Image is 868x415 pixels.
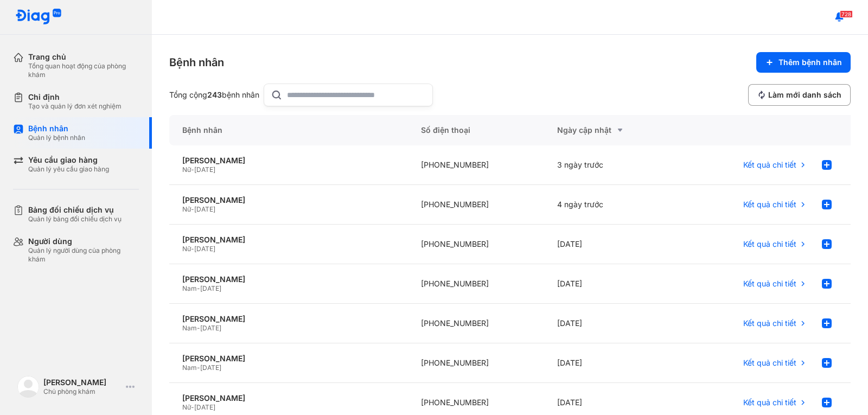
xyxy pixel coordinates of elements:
div: [PHONE_NUMBER] [408,304,544,343]
img: logo [15,9,62,25]
span: [DATE] [194,205,215,213]
div: [PERSON_NAME] [182,195,395,205]
span: - [191,205,194,213]
div: Bệnh nhân [169,55,224,70]
span: Nữ [182,403,191,411]
span: Làm mới danh sách [768,90,841,100]
span: Kết quả chi tiết [743,398,796,407]
div: Bệnh nhân [28,124,85,133]
span: Nữ [182,165,191,174]
span: [DATE] [194,245,215,253]
div: Trang chủ [28,52,139,62]
div: [DATE] [544,264,680,304]
span: Kết quả chi tiết [743,279,796,289]
div: [PERSON_NAME] [43,378,122,387]
span: Kết quả chi tiết [743,318,796,328]
div: Tổng cộng bệnh nhân [169,90,259,100]
span: - [197,363,200,372]
div: [DATE] [544,304,680,343]
div: Quản lý bảng đối chiếu dịch vụ [28,215,122,224]
div: Số điện thoại [408,115,544,145]
img: logo [17,376,39,398]
span: Kết quả chi tiết [743,200,796,209]
span: [DATE] [200,324,221,332]
div: [PERSON_NAME] [182,156,395,165]
div: Tạo và quản lý đơn xét nghiệm [28,102,122,111]
span: Nữ [182,245,191,253]
div: [DATE] [544,225,680,264]
div: Chỉ định [28,92,122,102]
div: [DATE] [544,343,680,383]
div: 4 ngày trước [544,185,680,225]
div: Quản lý yêu cầu giao hàng [28,165,109,174]
span: - [191,245,194,253]
div: [PHONE_NUMBER] [408,264,544,304]
span: [DATE] [194,165,215,174]
div: Quản lý người dùng của phòng khám [28,246,139,264]
div: [PERSON_NAME] [182,314,395,324]
div: Bảng đối chiếu dịch vụ [28,205,122,215]
span: 728 [840,10,853,18]
span: Kết quả chi tiết [743,160,796,170]
div: Yêu cầu giao hàng [28,155,109,165]
div: Bệnh nhân [169,115,408,145]
div: Tổng quan hoạt động của phòng khám [28,62,139,79]
span: - [191,403,194,411]
span: Nam [182,324,197,332]
div: 3 ngày trước [544,145,680,185]
div: [PHONE_NUMBER] [408,225,544,264]
span: - [197,324,200,332]
div: Người dùng [28,237,139,246]
span: Nữ [182,205,191,213]
span: [DATE] [200,363,221,372]
div: Quản lý bệnh nhân [28,133,85,142]
div: [PERSON_NAME] [182,354,395,363]
span: - [191,165,194,174]
span: Nam [182,284,197,292]
span: Thêm bệnh nhân [778,58,842,67]
div: [PHONE_NUMBER] [408,343,544,383]
span: Kết quả chi tiết [743,239,796,249]
span: - [197,284,200,292]
span: 243 [207,90,222,99]
div: [PERSON_NAME] [182,274,395,284]
span: Nam [182,363,197,372]
span: [DATE] [194,403,215,411]
span: [DATE] [200,284,221,292]
div: Ngày cập nhật [557,124,667,137]
div: [PERSON_NAME] [182,235,395,245]
button: Làm mới danh sách [748,84,851,106]
span: Kết quả chi tiết [743,358,796,368]
button: Thêm bệnh nhân [756,52,851,73]
div: [PERSON_NAME] [182,393,395,403]
div: Chủ phòng khám [43,387,122,396]
div: [PHONE_NUMBER] [408,145,544,185]
div: [PHONE_NUMBER] [408,185,544,225]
